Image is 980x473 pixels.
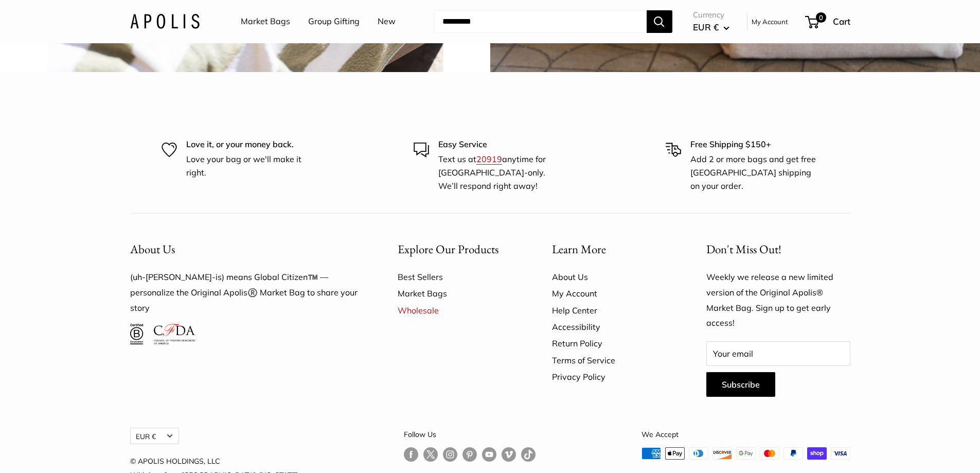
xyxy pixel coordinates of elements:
[398,302,516,319] a: Wholesale
[693,19,729,36] button: EUR €
[476,154,502,164] a: 20919
[833,16,850,27] span: Cart
[186,153,315,179] p: Love your bag or we'll make it right.
[378,14,396,29] a: New
[398,269,516,285] a: Best Sellers
[154,324,194,344] img: Council of Fashion Designers of America Member
[482,447,496,462] a: Follow us on YouTube
[462,447,477,462] a: Follow us on Pinterest
[552,241,606,257] span: Learn More
[241,14,290,29] a: Market Bags
[404,428,536,441] p: Follow Us
[690,138,819,151] p: Free Shipping $150+
[438,153,567,192] p: Text us at anytime for [GEOGRAPHIC_DATA]-only. We’ll respond right away!
[423,447,438,466] a: Follow us on Twitter
[130,241,175,257] span: About Us
[552,269,670,285] a: About Us
[308,14,360,29] a: Group Gifting
[398,285,516,302] a: Market Bags
[398,241,498,257] span: Explore Our Products
[130,270,362,316] p: (uh-[PERSON_NAME]-is) means Global Citizen™️ — personalize the Original Apolis®️ Market Bag to sh...
[443,447,457,462] a: Follow us on Instagram
[806,13,850,30] a: 0 Cart
[434,10,647,33] input: Search...
[438,138,567,151] p: Easy Service
[642,428,850,441] p: We Accept
[552,285,670,302] a: My Account
[752,15,788,28] a: My Account
[502,447,516,462] a: Follow us on Vimeo
[815,12,826,23] span: 0
[398,239,516,259] button: Explore Our Products
[130,239,362,259] button: About Us
[521,447,536,462] a: Follow us on Tumblr
[130,428,179,444] button: EUR €
[690,153,819,192] p: Add 2 or more bags and get free [GEOGRAPHIC_DATA] shipping on your order.
[706,239,850,259] p: Don't Miss Out!
[130,14,200,29] img: Apolis
[552,319,670,335] a: Accessibility
[186,138,315,151] p: Love it, or your money back.
[552,302,670,319] a: Help Center
[404,447,418,462] a: Follow us on Facebook
[693,8,729,22] span: Currency
[130,324,144,344] img: Certified B Corporation
[693,22,719,32] span: EUR €
[706,270,850,331] p: Weekly we release a new limited version of the Original Apolis® Market Bag. Sign up to get early ...
[552,239,670,259] button: Learn More
[552,352,670,369] a: Terms of Service
[552,335,670,352] a: Return Policy
[706,372,775,397] button: Subscribe
[552,369,670,385] a: Privacy Policy
[647,10,672,33] button: Search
